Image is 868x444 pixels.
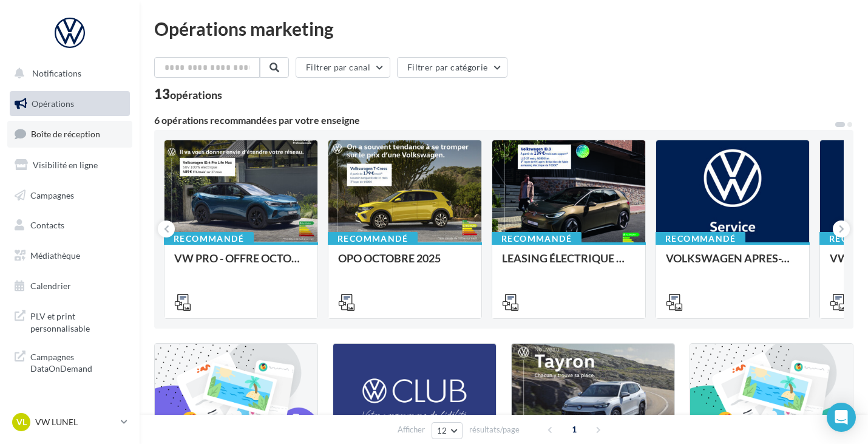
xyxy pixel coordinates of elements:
div: Recommandé [492,232,581,245]
a: Médiathèque [7,243,132,268]
a: Campagnes [7,183,132,208]
span: Notifications [32,68,81,78]
button: Filtrer par catégorie [397,57,507,78]
p: VW LUNEL [35,416,116,428]
span: PLV et print personnalisable [30,308,125,334]
span: Campagnes [30,190,74,200]
div: opérations [170,89,222,100]
span: Visibilité en ligne [33,160,98,170]
a: Boîte de réception [7,121,132,147]
span: VL [16,416,27,428]
div: Recommandé [656,232,745,245]
a: Visibilité en ligne [7,152,132,178]
span: Opérations [32,98,74,109]
div: Opérations marketing [154,19,853,38]
span: résultats/page [469,424,520,435]
div: VOLKSWAGEN APRES-VENTE [666,252,799,276]
span: Afficher [398,424,425,435]
div: Recommandé [164,232,254,245]
div: 6 opérations recommandées par votre enseigne [154,115,834,125]
a: Calendrier [7,273,132,299]
span: 12 [437,426,447,435]
div: Recommandé [328,232,418,245]
button: 12 [432,422,463,439]
div: OPO OCTOBRE 2025 [338,252,472,276]
a: Campagnes DataOnDemand [7,344,132,380]
span: Campagnes DataOnDemand [30,349,125,375]
button: Notifications [7,61,127,86]
button: Filtrer par canal [296,57,390,78]
div: LEASING ÉLECTRIQUE 2025 [502,252,636,276]
span: Contacts [30,220,64,230]
a: Opérations [7,91,132,117]
div: 13 [154,87,222,101]
span: Médiathèque [30,250,80,261]
span: Calendrier [30,281,71,291]
div: VW PRO - OFFRE OCTOBRE 25 [174,252,308,276]
a: VL VW LUNEL [10,411,130,434]
a: Contacts [7,213,132,238]
div: Open Intercom Messenger [827,403,856,432]
a: PLV et print personnalisable [7,303,132,339]
span: Boîte de réception [31,129,100,139]
span: 1 [565,420,584,439]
